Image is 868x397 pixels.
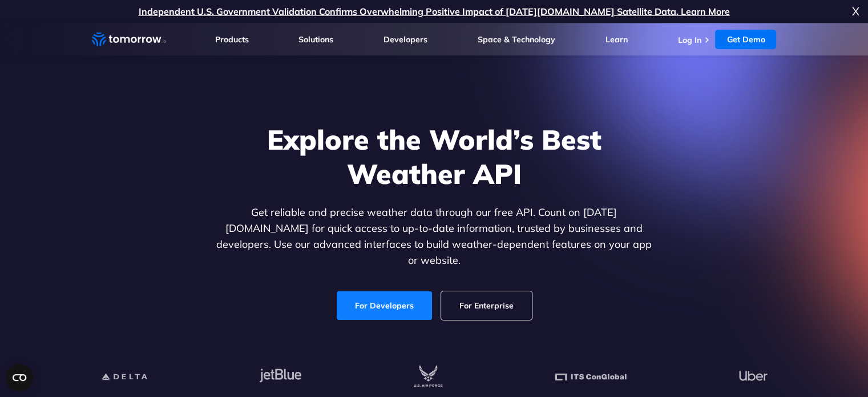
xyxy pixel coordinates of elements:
a: Space & Technology [478,34,555,45]
a: Log In [677,35,701,45]
a: Solutions [298,34,333,45]
h1: Explore the World’s Best Weather API [214,122,655,191]
a: Independent U.S. Government Validation Confirms Overwhelming Positive Impact of [DATE][DOMAIN_NAM... [139,6,730,17]
p: Get reliable and precise weather data through our free API. Count on [DATE][DOMAIN_NAME] for quic... [214,204,655,268]
a: For Developers [337,291,432,320]
a: Developers [383,34,427,45]
a: For Enterprise [441,291,532,320]
a: Home link [92,31,166,48]
a: Products [215,34,249,45]
a: Learn [605,34,628,45]
a: Get Demo [715,30,776,49]
button: Open CMP widget [6,364,33,391]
